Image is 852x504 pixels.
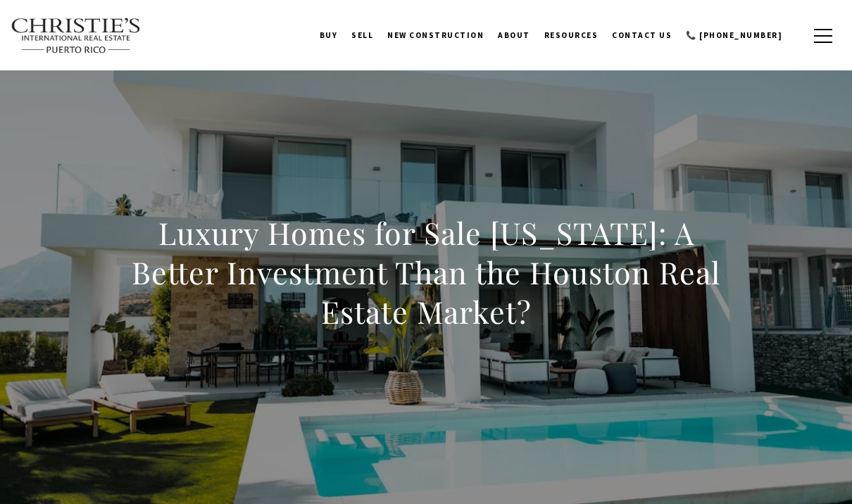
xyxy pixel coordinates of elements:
img: Christie's International Real Estate text transparent background [11,18,142,54]
a: About [491,18,537,53]
span: New Construction [387,30,484,40]
a: BUY [313,18,345,53]
a: SELL [344,18,380,53]
span: Contact Us [612,30,672,40]
a: call 9393373000 [679,18,789,53]
a: search [789,28,805,44]
a: Resources [537,18,606,53]
span: 📞 [PHONE_NUMBER] [686,30,782,40]
h1: Luxury Homes for Sale [US_STATE]: A Better Investment Than the Houston Real Estate Market? [115,213,737,332]
a: New Construction [380,18,491,53]
button: button [805,15,841,56]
